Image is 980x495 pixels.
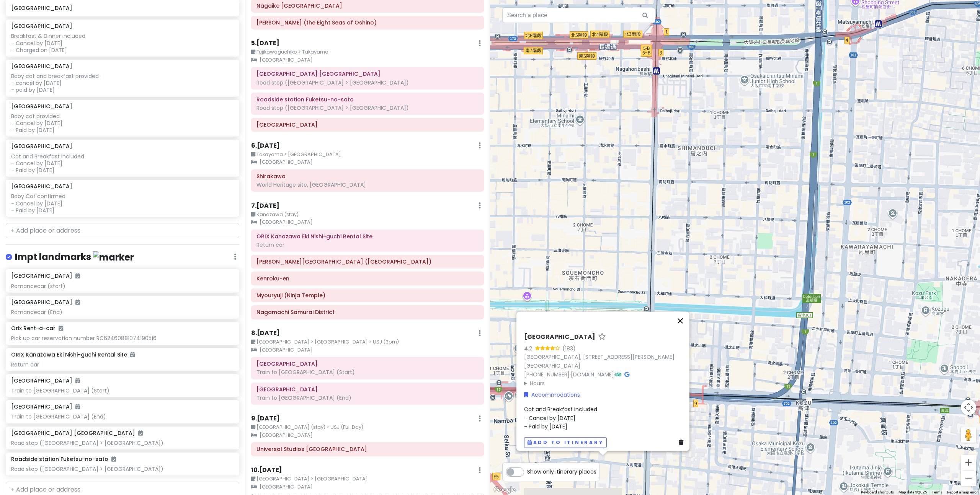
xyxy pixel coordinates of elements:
h6: Oshino Hakkai (the Eight Seas of Oshino) [256,19,479,26]
h6: [GEOGRAPHIC_DATA] [11,103,72,110]
h6: 10 . [DATE] [251,466,282,474]
h6: 9 . [DATE] [251,415,280,423]
div: Return car [256,241,479,248]
div: Romancecar (End) [11,309,234,316]
h6: [GEOGRAPHIC_DATA] [11,403,80,410]
a: Open this area in Google Maps (opens a new window) [492,485,517,495]
div: Return car [11,361,234,368]
h6: ORIX Kanazawa Eki Nishi-guchi Rental Site [11,351,135,358]
div: Breakfast & Dinner included - Cancel by [DATE] - Charged on [DATE] [11,33,234,54]
i: Google Maps [624,372,629,377]
h6: Shirakawa [256,173,479,180]
i: Added to itinerary [75,404,80,409]
div: Train to [GEOGRAPHIC_DATA] (End) [256,394,479,401]
a: Star place [598,333,606,341]
h6: [GEOGRAPHIC_DATA] [11,377,80,384]
h6: Shin-Osaka Station [256,386,479,393]
a: [DOMAIN_NAME] [571,371,614,378]
i: Added to itinerary [75,300,80,305]
i: Added to itinerary [111,456,116,462]
span: Cot and Breakfast included - Cancel by [DATE] - Paid by [DATE] [524,405,597,430]
i: Added to itinerary [130,352,135,357]
h6: Myouryuji (Ninja Temple) [256,292,479,299]
i: Added to itinerary [59,326,63,331]
small: Kanazawa (stay) [251,211,484,218]
div: World Heritage site, [GEOGRAPHIC_DATA] [256,181,479,188]
span: Map data ©2025 [898,490,927,494]
small: [GEOGRAPHIC_DATA] [251,483,484,491]
h6: 5 . [DATE] [251,39,279,47]
div: Baby Cot confirmed - Cancel by [DATE] - Paid by [DATE] [11,193,234,214]
div: Romancecar (start) [11,283,234,290]
a: Terms (opens in new tab) [932,490,942,494]
h6: Orix Rent-a-car [11,325,63,332]
h6: Kenroku-en [256,275,479,282]
small: Fujikawaguchiko > Takayama [251,48,484,56]
button: Keyboard shortcuts [861,490,894,495]
a: Report a map error [947,490,978,494]
i: Added to itinerary [75,273,80,278]
h6: [GEOGRAPHIC_DATA] [524,333,595,341]
button: Add to itinerary [524,437,607,448]
h6: [GEOGRAPHIC_DATA] [GEOGRAPHIC_DATA] [11,430,143,436]
button: Zoom in [961,455,976,470]
div: Train to [GEOGRAPHIC_DATA] (Start) [11,387,234,394]
h6: [GEOGRAPHIC_DATA] [11,143,72,150]
div: Train to [GEOGRAPHIC_DATA] (Start) [256,369,479,376]
a: [GEOGRAPHIC_DATA], [STREET_ADDRESS][PERSON_NAME] [GEOGRAPHIC_DATA] [524,353,675,370]
div: Hotel Alps [595,455,611,472]
input: Search a place [502,8,655,23]
h6: Nagamachi Samurai District [256,309,479,316]
span: Show only itinerary places [527,467,596,476]
div: Road stop ([GEOGRAPHIC_DATA] > [GEOGRAPHIC_DATA]) [11,466,234,472]
h6: [GEOGRAPHIC_DATA] [11,272,80,279]
small: [GEOGRAPHIC_DATA] [251,56,484,64]
button: Close [671,312,689,330]
div: Baby cot and breakfast provided - cancel by [DATE] - paid by [DATE] [11,73,234,94]
h6: Roadside station Fuketsu-no-sato [11,456,116,462]
small: [GEOGRAPHIC_DATA] > [GEOGRAPHIC_DATA] [251,475,484,483]
h6: 6 . [DATE] [251,142,280,150]
h6: Kanazawa Station [256,360,479,367]
h6: Road Station Shinshu Tsutakijuku [256,70,479,77]
small: [GEOGRAPHIC_DATA] > [GEOGRAPHIC_DATA] > USJ (3pm) [251,338,484,346]
h6: Roadside station Fuketsu-no-sato [256,96,479,103]
div: Pick up car reservation number RC62460881074190516 [11,335,234,342]
i: Tripadvisor [615,372,621,377]
h6: ORIX Kanazawa Eki Nishi-guchi Rental Site [256,233,479,240]
a: Delete place [679,438,686,447]
h6: Universal Studios Japan [256,446,479,453]
div: · · [524,333,686,388]
div: (183) [562,344,576,353]
small: [GEOGRAPHIC_DATA] [251,158,484,166]
button: Zoom out [961,471,976,486]
div: 4.2 [524,344,535,353]
small: [GEOGRAPHIC_DATA] (stay) > USJ (Full Day) [251,423,484,431]
img: marker [93,251,134,263]
h6: 7 . [DATE] [251,202,279,210]
h6: [GEOGRAPHIC_DATA] [11,183,72,190]
div: Cot and Breakfast included - Cancel by [DATE] - Paid by [DATE] [11,153,234,174]
input: + Add place or address [6,223,239,238]
a: [PHONE_NUMBER] [524,371,570,378]
h6: [GEOGRAPHIC_DATA] [11,23,72,29]
div: Baby cot provided - Cancel by [DATE] - Paid by [DATE] [11,113,234,134]
i: Added to itinerary [75,378,80,383]
small: Takayama > [GEOGRAPHIC_DATA] [251,151,484,158]
button: Drag Pegman onto the map to open Street View [961,427,976,443]
div: Train to [GEOGRAPHIC_DATA] (End) [11,413,234,420]
summary: Hours [524,379,686,387]
h6: Takayama Old Town [256,121,479,128]
div: Road stop ([GEOGRAPHIC_DATA] > [GEOGRAPHIC_DATA]) [256,104,479,111]
div: Road stop ([GEOGRAPHIC_DATA] > [GEOGRAPHIC_DATA]) [256,79,479,86]
img: Google [492,485,517,495]
h6: [GEOGRAPHIC_DATA] [11,63,72,70]
a: Accommodations [524,391,580,399]
div: Road stop ([GEOGRAPHIC_DATA] > [GEOGRAPHIC_DATA]) [11,440,234,446]
small: [GEOGRAPHIC_DATA] [251,346,484,354]
h6: [GEOGRAPHIC_DATA] [11,5,234,11]
small: [GEOGRAPHIC_DATA] [251,218,484,226]
small: [GEOGRAPHIC_DATA] [251,431,484,439]
button: Map camera controls [961,400,976,415]
h6: Higashi Chaya District (Eastern Teahouse District) [256,258,479,265]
